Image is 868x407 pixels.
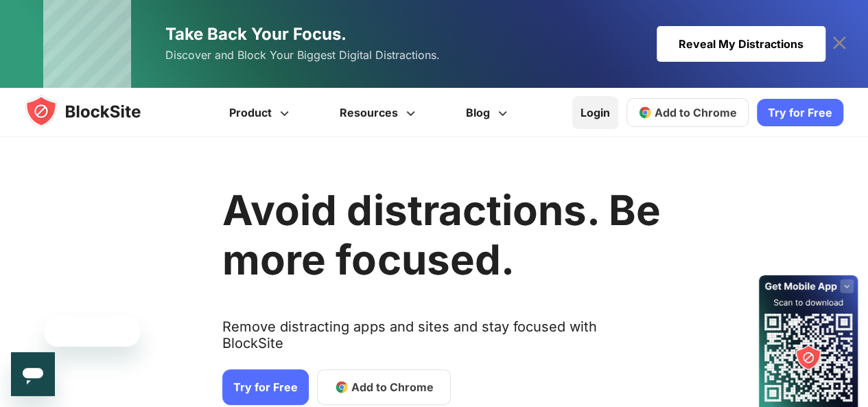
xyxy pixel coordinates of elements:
a: Product [206,88,316,137]
img: chrome-icon.svg [638,106,652,119]
a: Add to Chrome [626,98,749,127]
div: Reveal My Distractions [657,26,825,62]
a: Resources [316,88,443,137]
span: Add to Chrome [351,379,434,395]
h1: Avoid distractions. Be more focused. [222,185,660,284]
iframe: Button to launch messaging window [11,352,55,396]
a: Blog [443,88,535,137]
text: Remove distracting apps and sites and stay focused with BlockSite [222,318,660,362]
a: Login [572,96,618,129]
a: Add to Chrome [317,369,451,405]
span: Take Back Your Focus. [165,24,347,44]
span: Discover and Block Your Biggest Digital Distractions. [165,45,440,65]
a: Try for Free [222,369,309,405]
img: blocksite-icon.5d769676.svg [25,95,167,128]
iframe: Message from company [44,316,140,347]
a: Try for Free [757,99,843,126]
span: Add to Chrome [655,106,737,119]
